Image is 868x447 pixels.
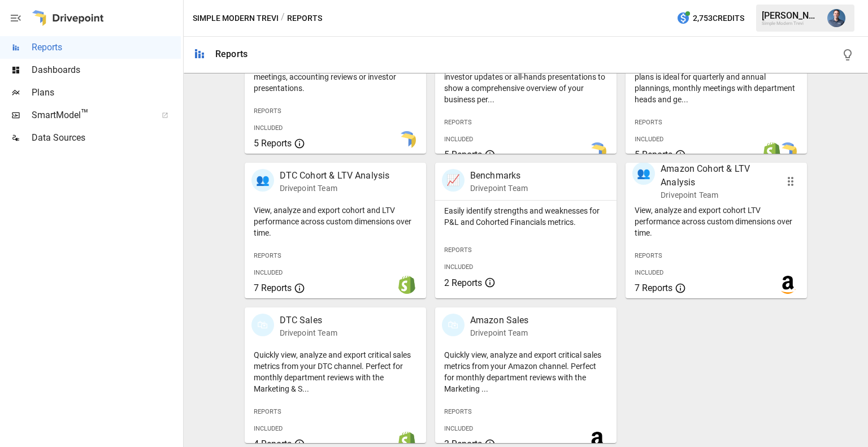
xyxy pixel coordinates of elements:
[588,142,606,160] img: smart model
[632,162,655,185] div: 👥
[827,9,845,27] img: Mike Beckham
[470,183,528,194] p: Drivepoint Team
[280,327,337,338] p: Drivepoint Team
[444,277,482,288] span: 2 Reports
[280,314,337,327] p: DTC Sales
[254,107,283,132] span: Reports Included
[254,252,283,276] span: Reports Included
[398,131,416,149] img: smart model
[32,41,181,54] span: Reports
[254,60,417,94] p: Export the core financial statements for board meetings, accounting reviews or investor presentat...
[251,314,274,336] div: 🛍
[635,119,663,143] span: Reports Included
[635,283,672,293] span: 7 Reports
[444,119,473,143] span: Reports Included
[442,314,465,336] div: 🛍
[254,349,417,394] p: Quickly view, analyze and export critical sales metrics from your DTC channel. Perfect for monthl...
[280,183,390,194] p: Drivepoint Team
[442,169,465,192] div: 📈
[762,10,821,21] div: [PERSON_NAME]
[81,107,89,121] span: ™
[444,408,473,432] span: Reports Included
[444,349,607,394] p: Quickly view, analyze and export critical sales metrics from your Amazon channel. Perfect for mon...
[280,169,390,183] p: DTC Cohort & LTV Analysis
[444,60,607,105] p: Start here when preparing a board meeting, investor updates or all-hands presentations to show a ...
[470,327,529,338] p: Drivepoint Team
[254,205,417,238] p: View, analyze and export cohort and LTV performance across custom dimensions over time.
[254,283,292,293] span: 7 Reports
[32,109,149,122] span: SmartModel
[779,276,797,294] img: amazon
[672,8,749,29] button: 2,753Credits
[444,205,607,228] p: Easily identify strengths and weaknesses for P&L and Cohorted Financials metrics.
[470,169,528,183] p: Benchmarks
[444,149,482,160] span: 5 Reports
[32,86,181,99] span: Plans
[398,276,416,294] img: shopify
[215,49,248,59] div: Reports
[693,11,744,25] span: 2,753 Credits
[661,189,772,201] p: Drivepoint Team
[470,314,529,327] p: Amazon Sales
[254,408,283,432] span: Reports Included
[251,169,274,192] div: 👥
[254,138,292,149] span: 5 Reports
[635,205,798,238] p: View, analyze and export cohort LTV performance across custom dimensions over time.
[635,149,672,160] span: 5 Reports
[821,2,852,34] button: Mike Beckham
[661,162,772,189] p: Amazon Cohort & LTV Analysis
[32,63,181,77] span: Dashboards
[281,11,285,25] div: /
[193,11,279,25] button: Simple Modern Trevi
[763,142,781,160] img: shopify
[762,21,821,26] div: Simple Modern Trevi
[635,252,663,276] span: Reports Included
[635,60,798,105] p: Showing your firm's performance compared to plans is ideal for quarterly and annual plannings, mo...
[779,142,797,160] img: smart model
[444,246,473,271] span: Reports Included
[32,131,181,145] span: Data Sources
